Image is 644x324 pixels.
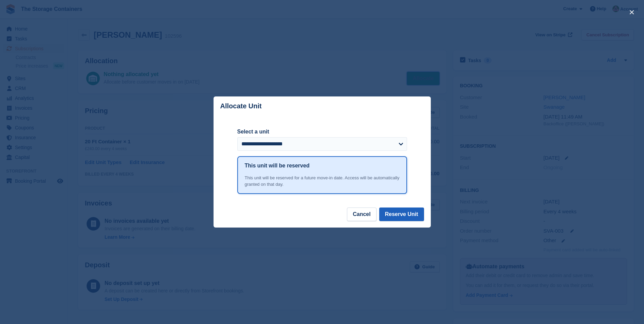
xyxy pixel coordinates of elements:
[245,175,400,188] div: This unit will be reserved for a future move-in date. Access will be automatically granted on tha...
[347,208,376,221] button: Cancel
[245,162,310,170] h1: This unit will be reserved
[220,102,262,110] p: Allocate Unit
[237,128,407,136] label: Select a unit
[626,7,637,18] button: close
[379,208,424,221] button: Reserve Unit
